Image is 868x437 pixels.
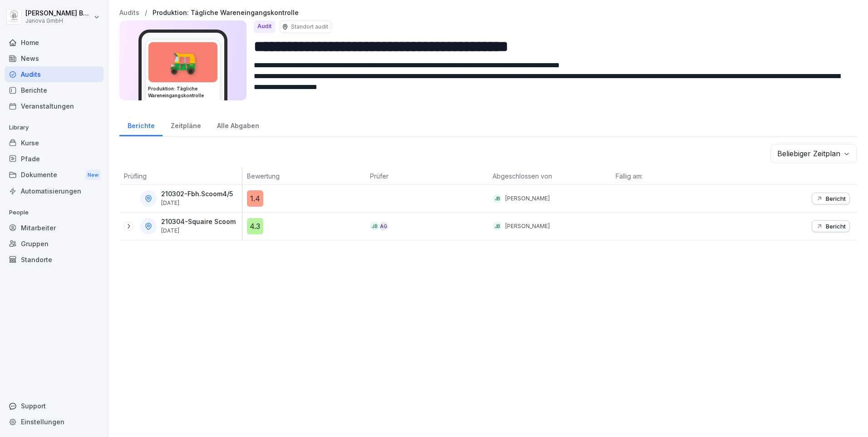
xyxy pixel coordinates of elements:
a: Gruppen [5,236,104,252]
div: New [85,170,101,180]
th: Fällig am: [611,168,734,185]
div: JB [493,222,502,231]
p: [PERSON_NAME] [505,194,550,203]
a: Berichte [119,113,163,136]
div: JB [493,194,502,203]
div: JB [370,222,379,231]
a: News [5,50,104,66]
p: [PERSON_NAME] Baradei [25,10,92,17]
p: [PERSON_NAME] [505,222,550,230]
a: Veranstaltungen [5,98,104,114]
p: Library [5,120,104,135]
p: Abgeschlossen von [493,171,607,181]
div: Dokumente [5,167,104,184]
a: Automatisierungen [5,183,104,199]
p: [DATE] [161,200,233,206]
a: Zeitpläne [163,113,209,136]
th: Prüfer [365,168,488,185]
div: AG [379,222,388,231]
a: Standorte [5,252,104,268]
a: Audits [119,9,139,17]
p: People [5,205,104,220]
a: DokumenteNew [5,167,104,184]
p: 210304-Squaire Scoom [161,218,236,226]
h3: Produktion: Tägliche Wareneingangskontrolle [148,85,218,99]
a: Pfade [5,151,104,167]
p: Bericht [826,223,846,230]
p: / [145,9,147,17]
p: Prüfling [124,171,237,181]
a: Audits [5,66,104,82]
div: 4.3 [247,218,263,234]
p: Bewertung [247,171,361,181]
div: 🛺 [148,42,217,82]
a: Home [5,35,104,50]
p: Standort audit [291,23,328,31]
p: 210302-Fbh.Scoom4/5 [161,190,233,198]
a: Produktion: Tägliche Wareneingangskontrolle [153,9,299,17]
a: Mitarbeiter [5,220,104,236]
p: Bericht [826,195,846,202]
p: [DATE] [161,228,236,234]
a: Kurse [5,135,104,151]
button: Bericht [812,220,850,232]
div: Audit [254,20,275,33]
div: Support [5,398,104,414]
p: Janova GmbH [25,18,92,24]
a: Alle Abgaben [209,113,267,136]
a: Berichte [5,82,104,98]
div: 1.4 [247,190,263,207]
button: Bericht [812,193,850,204]
a: Einstellungen [5,414,104,430]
